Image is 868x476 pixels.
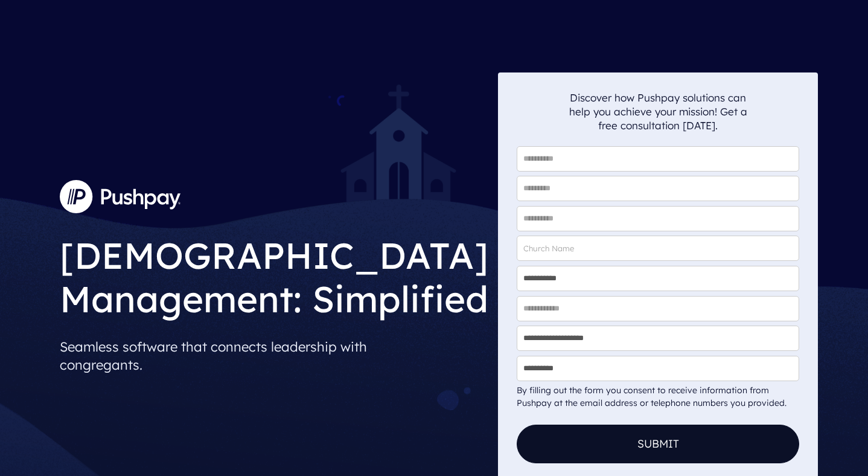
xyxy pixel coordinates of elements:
div: By filling out the form you consent to receive information from Pushpay at the email address or t... [517,384,799,410]
h1: [DEMOGRAPHIC_DATA] Management: Simplified [60,224,488,324]
input: Church Name [517,236,799,261]
button: Submit [517,425,799,463]
p: Seamless software that connects leadership with congregants. [60,333,488,379]
p: Discover how Pushpay solutions can help you achieve your mission! Get a free consultation [DATE]. [569,91,747,132]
